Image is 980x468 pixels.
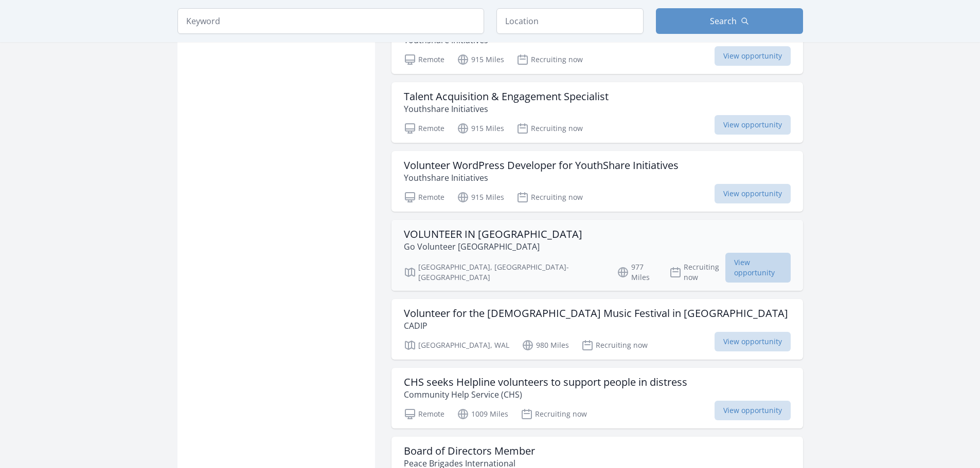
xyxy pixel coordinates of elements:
p: Recruiting now [516,53,583,66]
span: View opportunity [715,184,791,203]
input: Location [496,8,644,34]
p: Youthshare Initiatives [404,103,609,115]
a: Talent Acquisition & Engagement Specialist Youthshare Initiatives Remote 915 Miles Recruiting now... [391,82,803,143]
p: 915 Miles [457,122,504,135]
p: Recruiting now [516,122,583,135]
h3: Board of Directors Member [404,445,535,457]
a: CHS seeks Helpline volunteers to support people in distress Community Help Service (CHS) Remote 1... [391,368,803,428]
p: Go Volunteer [GEOGRAPHIC_DATA] [404,240,582,253]
p: Recruiting now [521,408,587,420]
p: 1009 Miles [457,408,508,420]
h3: VOLUNTEER IN [GEOGRAPHIC_DATA] [404,228,582,240]
p: 915 Miles [457,53,504,66]
p: 980 Miles [522,339,569,351]
p: Remote [404,408,444,420]
a: Volunteer for the [DEMOGRAPHIC_DATA] Music Festival in [GEOGRAPHIC_DATA] CADIP [GEOGRAPHIC_DATA],... [391,299,803,360]
p: 915 Miles [457,191,504,203]
p: Recruiting now [669,262,725,283]
p: CADIP [404,320,788,332]
p: Youthshare Initiatives [404,172,679,184]
a: Volunteer WordPress Developer for YouthShare Initiatives Youthshare Initiatives Remote 915 Miles ... [391,151,803,212]
span: View opportunity [725,253,791,283]
span: View opportunity [715,332,791,351]
span: View opportunity [715,401,791,420]
p: 977 Miles [617,262,657,283]
p: Recruiting now [516,191,583,203]
button: Search [656,8,803,34]
input: Keyword [177,8,484,34]
a: VOLUNTEER IN [GEOGRAPHIC_DATA] Go Volunteer [GEOGRAPHIC_DATA] [GEOGRAPHIC_DATA], [GEOGRAPHIC_DATA... [391,220,803,291]
p: Remote [404,53,444,66]
span: View opportunity [715,46,791,66]
p: Community Help Service (CHS) [404,388,687,401]
p: Recruiting now [581,339,648,351]
h3: Volunteer WordPress Developer for YouthShare Initiatives [404,159,679,172]
p: [GEOGRAPHIC_DATA], WAL [404,339,509,351]
p: [GEOGRAPHIC_DATA], [GEOGRAPHIC_DATA]-[GEOGRAPHIC_DATA] [404,262,604,283]
a: Specialist in Solidarity Funding & Grant Applications (Volunteer) Youthshare Initiatives Remote 9... [391,13,803,74]
h3: Volunteer for the [DEMOGRAPHIC_DATA] Music Festival in [GEOGRAPHIC_DATA] [404,307,788,320]
h3: Talent Acquisition & Engagement Specialist [404,90,609,103]
p: Remote [404,122,444,135]
p: Remote [404,191,444,203]
span: Search [710,15,737,27]
h3: CHS seeks Helpline volunteers to support people in distress [404,376,687,388]
span: View opportunity [715,115,791,135]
